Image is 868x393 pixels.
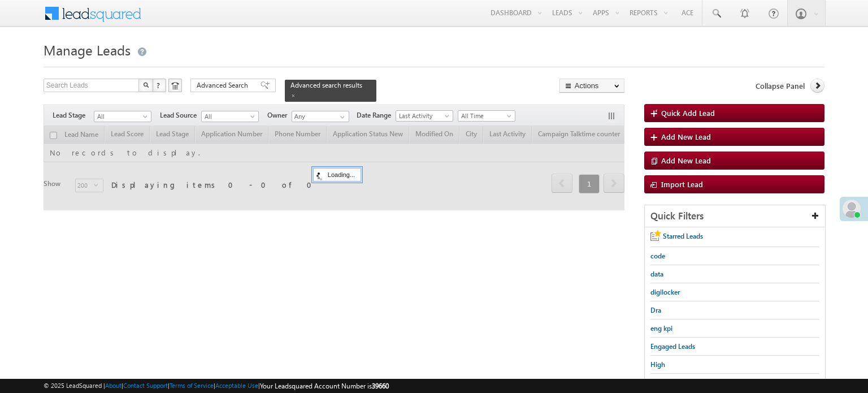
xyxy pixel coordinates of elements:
span: Your Leadsquared Account Number is [260,382,389,390]
span: All [94,111,148,122]
span: Owner [267,110,292,120]
a: About [105,382,121,389]
span: Import Lead [661,179,703,189]
span: 39660 [372,382,389,390]
a: Contact Support [123,382,168,389]
a: All Time [458,110,515,122]
span: Starred Leads [663,232,703,240]
span: High [650,360,665,369]
a: All [201,111,259,122]
span: ? [157,80,162,90]
span: Collapse Panel [756,81,805,91]
span: eng kpi [650,324,672,332]
div: Quick Filters [645,205,825,227]
span: Date Range [357,110,396,120]
span: Dra [650,306,661,314]
span: Quick Add Lead [661,108,715,118]
input: Type to Search [292,111,349,122]
span: Lead Source [160,110,201,120]
span: code [650,252,665,260]
div: Loading... [313,168,361,182]
span: Advanced search results [290,81,362,89]
span: Manage Leads [44,41,131,59]
button: ? [153,79,166,92]
a: Last Activity [396,110,453,122]
a: Show All Items [334,111,348,123]
span: Engaged Leads [650,342,695,351]
a: Acceptable Use [215,382,258,389]
span: Add New Lead [661,156,711,165]
a: All [94,111,151,122]
span: Lead Stage [53,110,94,120]
a: Terms of Service [170,382,214,389]
img: Search [143,82,149,88]
span: Add New Lead [661,132,711,141]
button: Actions [559,79,624,93]
span: digilocker [650,288,680,296]
span: All Time [458,111,512,121]
span: All [202,111,255,122]
span: © 2025 LeadSquared | | | | | [44,381,389,391]
span: data [650,270,663,278]
span: Advanced Search [197,80,251,90]
span: Last Activity [396,111,450,121]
